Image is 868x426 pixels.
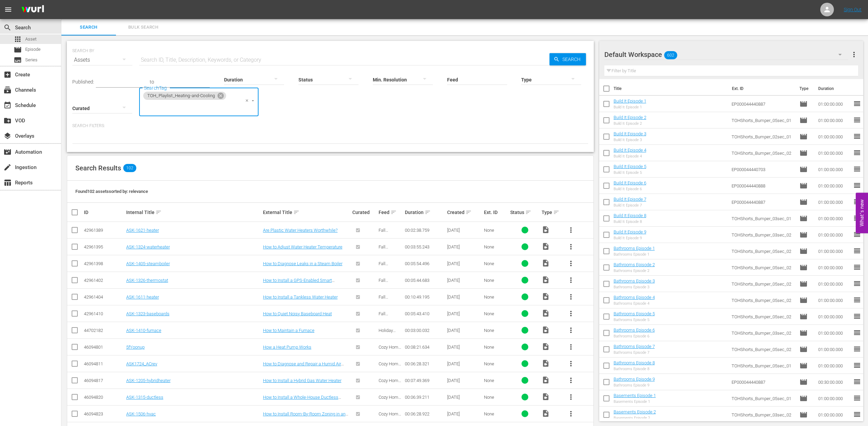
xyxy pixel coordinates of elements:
span: Cozy Home Marathon [379,411,401,422]
div: Build It Episode 1 [614,105,646,109]
div: Bathrooms Episode 8 [614,367,655,371]
span: TOH_Playlist_Heating-and-Cooling [143,93,219,99]
div: None [484,261,508,266]
button: Clear [244,97,251,104]
a: ASK-1621-heater [126,228,159,233]
td: 01:00:00.000 [815,390,853,407]
td: EP000044440703 [729,161,797,178]
a: Build It Episode 8 [614,213,646,218]
div: None [484,244,508,249]
span: Episode [799,116,808,124]
a: Bathrooms Episode 8 [614,360,655,365]
span: Episode [799,263,808,272]
td: 01:00:00.000 [815,357,853,374]
span: Video [542,393,550,401]
div: Bathrooms Episode 5 [614,318,655,322]
a: How to Quiet Noisy Baseboard Heat [263,311,332,316]
td: TOHShorts_Bumper_03sec_01 [729,210,797,227]
div: 42961395 [84,244,124,249]
div: 00:03:55.243 [405,244,445,249]
span: Episode [799,394,808,402]
div: 46094811 [84,361,124,366]
td: 01:00:00.000 [815,161,853,178]
div: External Title [263,208,350,216]
span: Episode [799,247,808,255]
div: Internal Title [126,208,261,216]
span: Search [65,24,112,31]
span: reorder [853,279,861,288]
span: Video [542,259,550,267]
span: Episode [14,46,22,54]
span: reorder [853,312,861,320]
a: Basements Episode 2 [614,409,656,414]
div: Build It Episode 9 [614,236,646,240]
th: Title [614,79,728,98]
div: 00:02:38.759 [405,228,445,233]
div: [DATE] [447,294,482,300]
a: ASK-1323-baseboards [126,311,170,316]
span: Automation [3,148,12,156]
a: ASK-1611-heater [126,294,159,300]
div: Status [510,208,540,216]
a: How to Install a GPS-Enabled Smart Thermostat [263,278,335,288]
span: Ingestion [3,163,12,171]
td: 01:00:00.000 [815,308,853,325]
td: 01:00:00.000 [815,128,853,145]
div: 00:06:28.922 [405,411,445,416]
span: Video [542,276,550,284]
span: Episode [799,329,808,337]
div: Build It Episode 6 [614,187,646,191]
div: [DATE] [447,311,482,316]
td: TOHShorts_Bumper_05sec_02 [729,276,797,292]
div: 00:10:49.195 [405,294,445,300]
span: sort [293,209,299,215]
div: Build It Episode 2 [614,121,646,126]
td: TOHShorts_Bumper_05sec_01 [729,357,797,374]
span: sort [425,209,431,215]
a: How to Install a Tankless Water Heater [263,294,338,300]
span: reorder [853,329,861,337]
button: more_vert [563,406,579,422]
span: Search [3,24,12,32]
a: How to Install Room-By-Room Zoning in an HVAC System [263,411,348,422]
span: Channels [3,86,12,94]
span: Episode [799,280,808,288]
span: Fall Marathon [379,311,397,321]
th: Ext. ID [728,79,795,98]
td: 01:00:00.000 [815,292,853,308]
span: Schedule [3,101,12,109]
a: How to Install a Hybrid Gas Water Heater [263,378,341,383]
span: Video [542,409,550,417]
div: 42961398 [84,261,124,266]
span: Video [542,309,550,317]
span: more_vert [567,226,575,234]
td: 01:00:00.000 [815,194,853,210]
a: Bathrooms Episode 3 [614,278,655,284]
td: EP000044440887 [729,96,797,112]
button: more_vert [563,255,579,272]
span: Cozy Home Marathon [379,361,401,371]
span: Episode [799,362,808,370]
span: Video [542,376,550,384]
span: Cozy Home Marathon [379,345,401,355]
span: menu [4,5,12,14]
div: None [484,311,508,316]
span: Episode [799,313,808,321]
div: ID [84,210,124,215]
div: [DATE] [447,378,482,383]
span: Episode [25,46,41,53]
a: Build It Episode 7 [614,197,646,202]
button: Open Feedback Widget [856,193,868,233]
span: more_vert [567,326,575,334]
button: more_vert [563,305,579,322]
span: more_vert [567,243,575,251]
th: Type [795,79,814,98]
span: more_vert [567,309,575,318]
span: reorder [853,247,861,255]
div: None [484,361,508,366]
div: Build It Episode 7 [614,203,646,208]
div: Bathrooms Episode 9 [614,383,655,387]
a: ASK-1326-thermostat [126,278,168,283]
span: Create [3,71,12,79]
span: Episode [799,133,808,141]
